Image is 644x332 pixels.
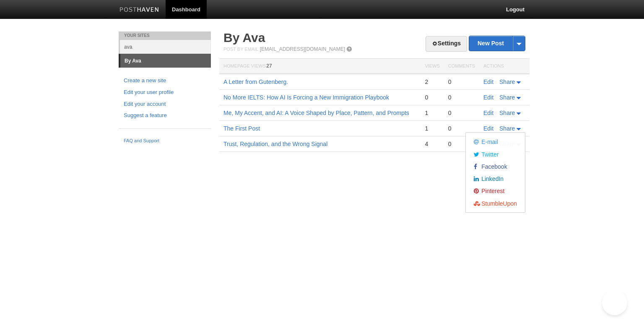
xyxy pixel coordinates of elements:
[425,125,439,132] div: 1
[483,110,493,116] a: Edit
[223,141,327,147] a: Trust, Regulation, and the Wrong Signal
[260,46,345,52] a: [EMAIL_ADDRESS][DOMAIN_NAME]
[468,185,523,197] a: Pinterest
[448,78,475,86] div: 0
[444,59,479,74] th: Comments
[499,110,515,116] span: Share
[223,78,288,85] a: A Letter from Gutenberg.
[223,31,265,44] a: By Ava
[425,140,439,148] div: 4
[120,54,211,68] a: By Ava
[266,63,272,69] span: 27
[480,151,499,158] span: Twitter
[124,137,206,145] a: FAQ and Support
[483,94,493,101] a: Edit
[223,94,389,101] a: No More IELTS: How AI Is Forcing a New Immigration Playbook
[499,125,515,132] span: Share
[468,197,523,209] a: StumbleUpon
[448,94,475,101] div: 0
[425,109,439,117] div: 1
[468,160,523,173] a: Facebook
[483,125,493,132] a: Edit
[479,59,530,74] th: Actions
[468,148,523,160] a: Twitter
[124,76,206,85] a: Create a new site
[499,78,515,85] span: Share
[480,200,517,207] span: StumbleUpon
[223,47,258,52] span: Post by Email
[448,140,475,148] div: 0
[448,125,475,132] div: 0
[120,40,211,54] a: ava
[483,78,493,85] a: Edit
[425,78,439,86] div: 2
[469,36,525,51] a: New Post
[602,290,627,315] iframe: Help Scout Beacon - Open
[124,88,206,97] a: Edit your user profile
[219,59,421,74] th: Homepage Views
[480,188,504,194] span: Pinterest
[468,173,523,185] a: LinkedIn
[480,175,504,182] span: LinkedIn
[425,94,439,101] div: 0
[426,36,467,52] a: Settings
[124,111,206,120] a: Suggest a feature
[480,139,498,145] span: E-mail
[499,94,515,101] span: Share
[421,59,444,74] th: Views
[223,110,409,116] a: Me, My Accent, and AI: A Voice Shaped by Place, Pattern, and Prompts
[119,31,211,40] li: Your Sites
[480,163,507,170] span: Facebook
[468,136,523,148] a: E-mail
[448,109,475,117] div: 0
[124,100,206,109] a: Edit your account
[119,7,159,13] img: Posthaven-bar
[223,125,260,132] a: The First Post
